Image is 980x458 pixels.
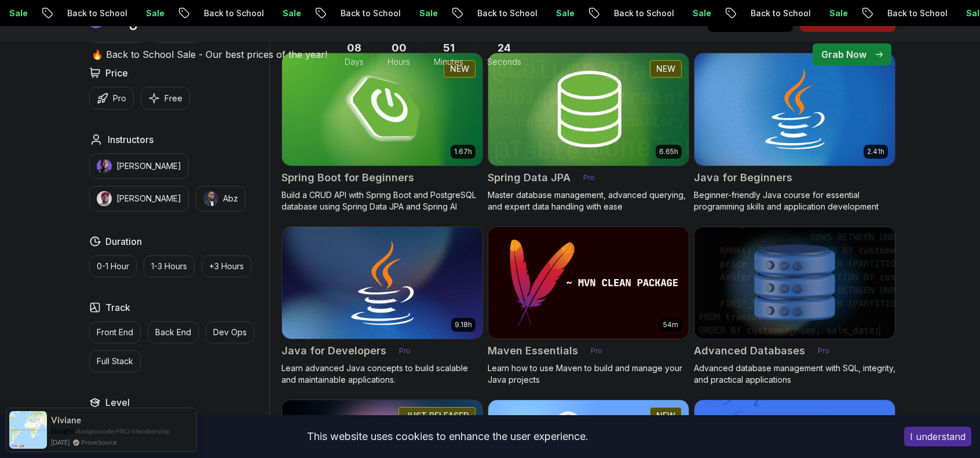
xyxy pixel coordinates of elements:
[345,56,364,68] span: Days
[488,226,689,386] a: Maven Essentials card54mMaven EssentialsProLearn how to use Maven to build and manage your Java p...
[281,189,483,212] p: Build a CRUD API with Spring Boot and PostgreSQL database using Spring Data JPA and Spring AI
[488,343,578,359] h2: Maven Essentials
[105,301,130,314] h2: Track
[867,147,884,156] p: 2.41h
[89,186,189,211] button: instructor img[PERSON_NAME]
[729,8,766,19] p: Sale
[281,362,483,386] p: Learn advanced Java concepts to build scalable and maintainable applications.
[202,255,251,277] button: +3 Hours
[488,227,689,339] img: Maven Essentials card
[405,410,469,422] p: JUST RELEASED
[392,345,418,357] p: Pro
[488,53,689,166] img: Spring Data JPA card
[281,343,386,359] h2: Java for Developers
[487,56,521,68] span: Seconds
[213,327,247,338] p: Dev Ops
[116,193,181,204] p: [PERSON_NAME]
[456,8,493,19] p: Sale
[659,147,678,156] p: 6.65h
[514,8,593,19] p: Back to School
[9,411,47,449] img: provesource social proof notification image
[694,227,895,339] img: Advanced Databases card
[488,170,571,186] h2: Spring Data JPA
[319,8,356,19] p: Sale
[151,261,187,272] p: 1-3 Hours
[584,345,609,357] p: Pro
[81,437,117,447] a: ProveSource
[866,8,903,19] p: Sale
[51,426,75,435] span: Bought
[155,327,191,338] p: Back End
[347,40,361,56] span: 8 Days
[97,356,133,367] p: Full Stack
[97,261,129,272] p: 0-1 Hour
[108,133,153,146] h2: Instructors
[97,327,133,338] p: Front End
[105,235,142,248] h2: Duration
[104,8,182,19] p: Back to School
[821,47,866,61] p: Grab Now
[694,189,895,212] p: Beginner-friendly Java course for essential programming skills and application development
[377,8,456,19] p: Back to School
[89,255,137,277] button: 0-1 Hour
[281,170,414,186] h2: Spring Boot for Beginners
[434,56,463,68] span: Minutes
[46,8,83,19] p: Sale
[144,255,195,277] button: 1-3 Hours
[904,427,971,446] button: Accept cookies
[694,343,805,359] h2: Advanced Databases
[51,437,70,447] span: [DATE]
[9,424,887,449] div: This website uses cookies to enhance the user experience.
[164,93,182,104] p: Free
[116,160,181,172] p: [PERSON_NAME]
[694,362,895,386] p: Advanced database management with SQL, integrity, and practical applications
[392,40,407,56] span: 0 Hours
[113,93,126,104] p: Pro
[223,193,238,204] p: Abz
[76,427,170,435] a: Amigoscode PRO Membership
[206,321,254,343] button: Dev Ops
[209,261,244,272] p: +3 Hours
[488,53,689,212] a: Spring Data JPA card6.65hNEWSpring Data JPAProMaster database management, advanced querying, and ...
[455,320,472,329] p: 9.18h
[51,415,81,425] span: Viviane
[694,226,895,386] a: Advanced Databases cardAdvanced DatabasesProAdvanced database management with SQL, integrity, and...
[89,350,141,372] button: Full Stack
[498,40,511,56] span: 24 Seconds
[488,189,689,212] p: Master database management, advanced querying, and expert data handling with ease
[196,186,246,211] button: instructor imgAbz
[97,159,112,174] img: instructor img
[576,172,602,184] p: Pro
[281,226,483,386] a: Java for Developers card9.18hJava for DevelopersProLearn advanced Java concepts to build scalable...
[694,170,792,186] h2: Java for Beginners
[650,8,729,19] p: Back to School
[105,395,130,409] h2: Level
[663,320,678,329] p: 54m
[89,321,141,343] button: Front End
[488,362,689,386] p: Learn how to use Maven to build and manage your Java projects
[141,87,190,109] button: Free
[694,53,895,166] img: Java for Beginners card
[92,47,327,61] p: 🔥 Back to School Sale - Our best prices of the year!
[443,40,455,56] span: 51 Minutes
[240,8,319,19] p: Back to School
[277,224,487,342] img: Java for Developers card
[387,56,410,68] span: Hours
[282,53,482,166] img: Spring Boot for Beginners card
[454,147,472,156] p: 1.67h
[89,87,134,109] button: Pro
[97,191,112,206] img: instructor img
[656,410,675,422] p: NEW
[148,321,199,343] button: Back End
[281,53,483,212] a: Spring Boot for Beginners card1.67hNEWSpring Boot for BeginnersBuild a CRUD API with Spring Boot ...
[89,153,189,179] button: instructor img[PERSON_NAME]
[694,53,895,212] a: Java for Beginners card2.41hJava for BeginnersBeginner-friendly Java course for essential program...
[787,8,866,19] p: Back to School
[811,345,836,357] p: Pro
[203,191,218,206] img: instructor img
[182,8,220,19] p: Sale
[593,8,630,19] p: Sale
